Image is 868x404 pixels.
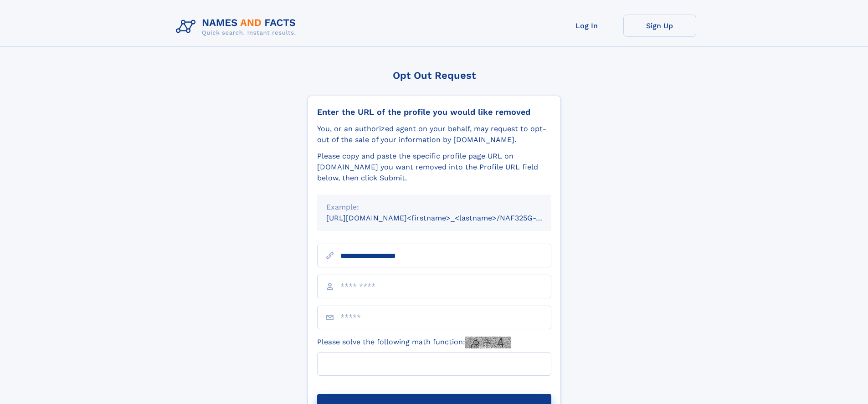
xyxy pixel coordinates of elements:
a: Sign Up [623,15,696,37]
div: Enter the URL of the profile you would like removed [317,107,551,117]
img: Logo Names and Facts [172,15,303,39]
a: Log In [550,15,623,37]
label: Please solve the following math function: [317,337,511,348]
div: You, or an authorized agent on your behalf, may request to opt-out of the sale of your informatio... [317,123,551,145]
div: Opt Out Request [308,70,561,81]
small: [URL][DOMAIN_NAME]<firstname>_<lastname>/NAF325G-xxxxxxxx [326,214,569,222]
div: Please copy and paste the specific profile page URL on [DOMAIN_NAME] you want removed into the Pr... [317,151,551,184]
div: Example: [326,202,542,213]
